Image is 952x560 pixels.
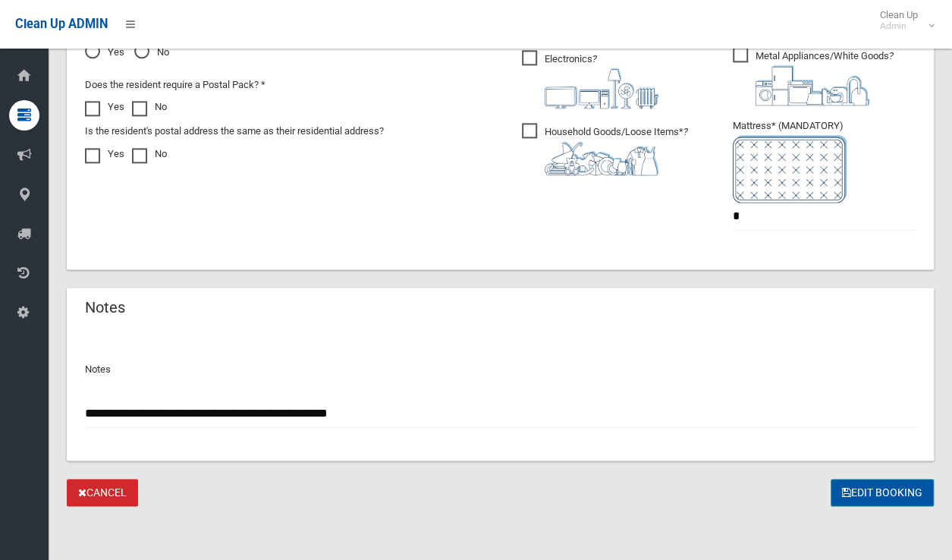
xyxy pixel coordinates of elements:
span: Yes [85,43,124,61]
label: No [132,98,167,116]
span: Metal Appliances/White Goods [733,47,894,105]
img: e7408bece873d2c1783593a074e5cb2f.png [733,135,847,203]
span: No [134,43,169,61]
i: ? [545,126,688,175]
small: Admin [880,20,918,32]
button: Edit Booking [831,479,934,507]
span: Clean Up ADMIN [15,17,108,31]
span: Clean Up [872,9,933,32]
header: Notes [67,293,143,322]
span: Electronics [522,50,658,109]
label: Is the resident's postal address the same as their residential address? [85,122,384,140]
p: Notes [85,360,916,379]
a: Cancel [67,479,138,507]
label: Yes [85,145,124,163]
span: Mattress* (MANDATORY) [733,120,916,203]
span: Household Goods/Loose Items* [522,123,688,175]
label: Does the resident require a Postal Pack? * [85,76,265,94]
img: 394712a680b73dbc3d2a6a3a7ffe5a07.png [545,68,658,109]
img: b13cc3517677393f34c0a387616ef184.png [545,141,658,175]
label: Yes [85,98,124,116]
i: ? [756,50,894,105]
i: ? [545,53,658,109]
label: No [132,145,167,163]
img: 36c1b0289cb1767239cdd3de9e694f19.png [756,65,869,105]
